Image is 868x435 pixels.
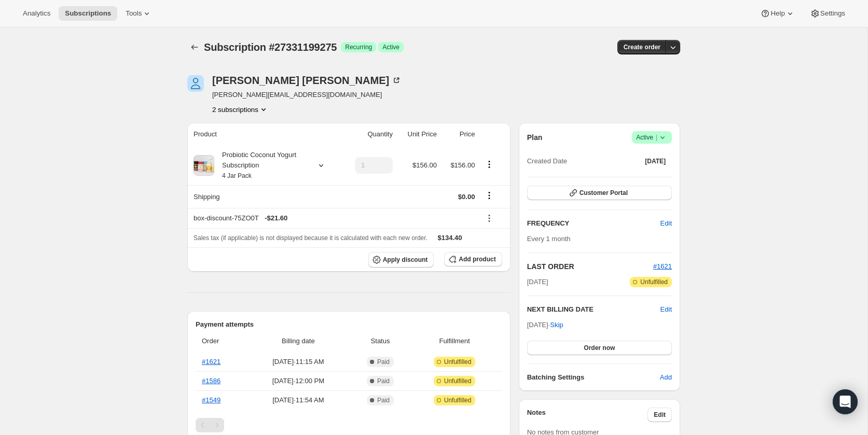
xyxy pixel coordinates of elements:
button: Order now [527,341,672,355]
span: Active [636,132,668,143]
button: Subscriptions [187,40,202,54]
h3: Notes [527,408,648,422]
button: Shipping actions [481,190,498,201]
th: Order [196,330,246,353]
h2: LAST ORDER [527,261,653,272]
h2: NEXT BILLING DATE [527,304,660,315]
span: $134.40 [438,234,462,242]
button: Apply discount [368,252,434,268]
span: $156.00 [450,161,475,169]
a: #1549 [202,396,221,404]
span: Status [354,336,407,346]
div: Probiotic Coconut Yogurt Subscription [214,150,308,181]
button: Create order [617,40,667,54]
button: Edit [647,408,672,422]
span: Apply discount [383,256,428,264]
nav: Pagination [196,418,502,432]
span: Unfulfilled [444,358,472,366]
button: Help [754,6,801,21]
div: Open Intercom Messenger [833,389,858,414]
span: Active [382,43,399,51]
span: Settings [820,9,845,18]
span: Paid [377,358,390,366]
span: Subscriptions [65,9,111,18]
th: Price [440,123,478,146]
h6: Batching Settings [527,372,660,383]
th: Shipping [187,185,341,208]
span: Paid [377,377,390,385]
span: Every 1 month [527,235,571,243]
span: Create order [624,43,660,51]
span: Sales tax (if applicable) is not displayed because it is calculated with each new order. [194,234,428,242]
span: Unfulfilled [444,396,472,404]
th: Product [187,123,341,146]
button: Skip [544,317,569,333]
span: Skip [550,320,563,330]
span: [DATE] · 11:15 AM [249,357,347,367]
span: Order now [584,344,615,352]
a: #1621 [653,262,672,270]
span: Add [660,372,672,383]
span: $156.00 [412,161,437,169]
span: - $21.60 [265,213,287,223]
span: [DATE] · 11:54 AM [249,395,347,405]
span: Created Date [527,156,567,166]
button: Analytics [17,6,57,21]
span: Fulfillment [413,336,495,346]
span: | [656,133,657,142]
span: Unfulfilled [640,278,668,286]
span: Billing date [249,336,347,346]
img: product img [194,155,214,176]
div: box-discount-75ZO0T [194,213,475,223]
h2: Payment attempts [196,319,502,330]
button: Tools [119,6,158,21]
span: Edit [654,411,666,419]
span: Paid [377,396,390,404]
span: Recurring [345,43,372,51]
th: Quantity [341,123,396,146]
span: [DATE] [645,157,666,165]
span: $0.00 [458,193,475,201]
span: [DATE] · 12:00 PM [249,376,347,386]
button: Edit [654,215,678,232]
button: #1621 [653,261,672,272]
span: [PERSON_NAME][EMAIL_ADDRESS][DOMAIN_NAME] [212,90,402,100]
button: Subscriptions [59,6,117,21]
button: Add product [444,252,502,266]
span: Add product [459,255,495,263]
small: 4 Jar Pack [222,172,252,179]
span: Edit [660,218,672,229]
th: Unit Price [396,123,440,146]
span: David Barberich [187,75,204,92]
span: [DATE] · [527,321,563,329]
button: Edit [660,304,672,315]
button: Product actions [212,104,269,115]
a: #1621 [202,358,221,366]
button: Product actions [481,159,498,170]
span: Customer Portal [580,189,628,197]
span: Subscription #27331199275 [204,41,337,53]
button: [DATE] [639,154,672,169]
h2: FREQUENCY [527,218,660,229]
span: [DATE] [527,277,548,287]
button: Add [654,369,678,386]
h2: Plan [527,132,543,143]
span: Unfulfilled [444,377,472,385]
a: #1586 [202,377,221,385]
button: Settings [804,6,851,21]
button: Customer Portal [527,186,672,200]
span: Analytics [23,9,50,18]
span: Tools [126,9,142,18]
span: Help [770,9,784,18]
div: [PERSON_NAME] [PERSON_NAME] [212,75,402,86]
